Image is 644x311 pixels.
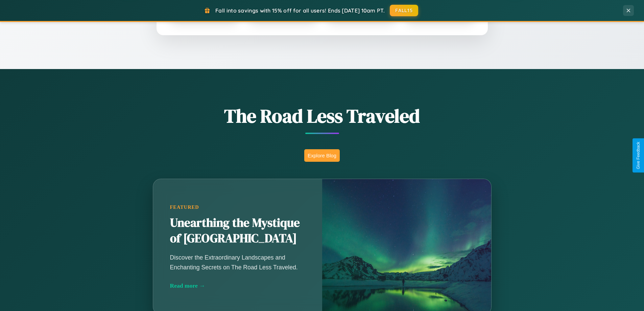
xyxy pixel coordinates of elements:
div: Featured [170,204,305,210]
h2: Unearthing the Mystique of [GEOGRAPHIC_DATA] [170,215,305,246]
p: Discover the Extraordinary Landscapes and Enchanting Secrets on The Road Less Traveled. [170,253,305,272]
button: FALL15 [390,5,418,16]
div: Give Feedback [636,142,641,169]
span: Fall into savings with 15% off for all users! Ends [DATE] 10am PT. [215,7,385,14]
button: Explore Blog [304,149,340,162]
h1: The Road Less Traveled [119,103,525,129]
div: Read more → [170,282,305,289]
